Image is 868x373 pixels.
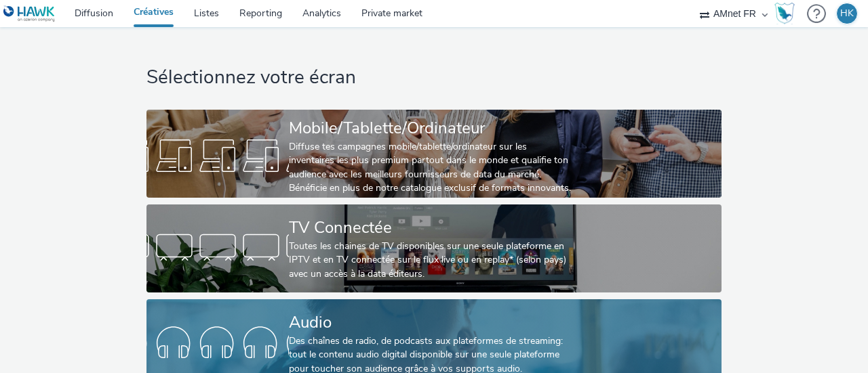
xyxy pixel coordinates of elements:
img: undefined Logo [3,5,56,22]
a: Hawk Academy [774,3,800,24]
a: TV ConnectéeToutes les chaines de TV disponibles sur une seule plateforme en IPTV et en TV connec... [146,204,722,292]
div: Diffuse tes campagnes mobile/tablette/ordinateur sur les inventaires les plus premium partout dan... [289,140,574,196]
h1: Sélectionnez votre écran [146,65,722,91]
div: Mobile/Tablette/Ordinateur [289,116,574,140]
div: TV Connectée [289,216,574,240]
div: HK [840,3,854,24]
img: Hawk Academy [774,3,795,24]
a: Mobile/Tablette/OrdinateurDiffuse tes campagnes mobile/tablette/ordinateur sur les inventaires le... [146,110,722,198]
div: Audio [289,311,574,334]
div: Toutes les chaines de TV disponibles sur une seule plateforme en IPTV et en TV connectée sur le f... [289,240,574,281]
